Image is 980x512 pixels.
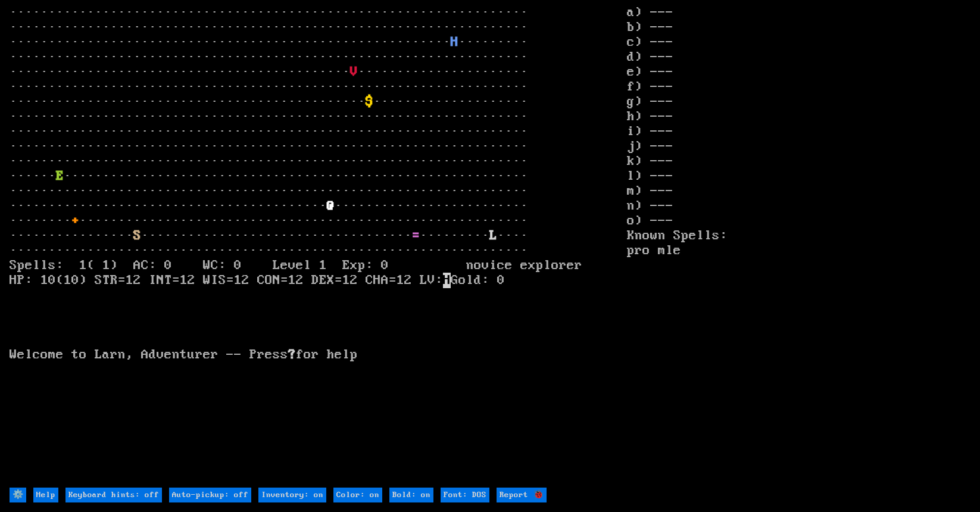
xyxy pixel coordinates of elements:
[389,488,433,502] input: Bold: on
[65,488,162,502] input: Keyboard hints: off
[288,347,296,363] b: ?
[333,488,382,502] input: Color: on
[169,488,251,502] input: Auto-pickup: off
[412,228,420,243] font: =
[71,213,79,229] font: +
[10,5,627,486] larn: ··································································· ·····························...
[489,228,497,243] font: L
[627,5,970,486] stats: a) --- b) --- c) --- d) --- e) --- f) --- g) --- h) --- i) --- j) --- k) --- l) --- m) --- n) ---...
[443,273,451,288] mark: H
[33,488,58,502] input: Help
[327,198,335,214] font: @
[10,488,26,502] input: ⚙️
[441,488,489,502] input: Font: DOS
[451,35,458,50] font: H
[497,488,547,502] input: Report 🐞
[56,168,64,184] font: E
[133,228,141,243] font: S
[258,488,326,502] input: Inventory: on
[366,94,373,110] font: $
[350,64,358,80] font: V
